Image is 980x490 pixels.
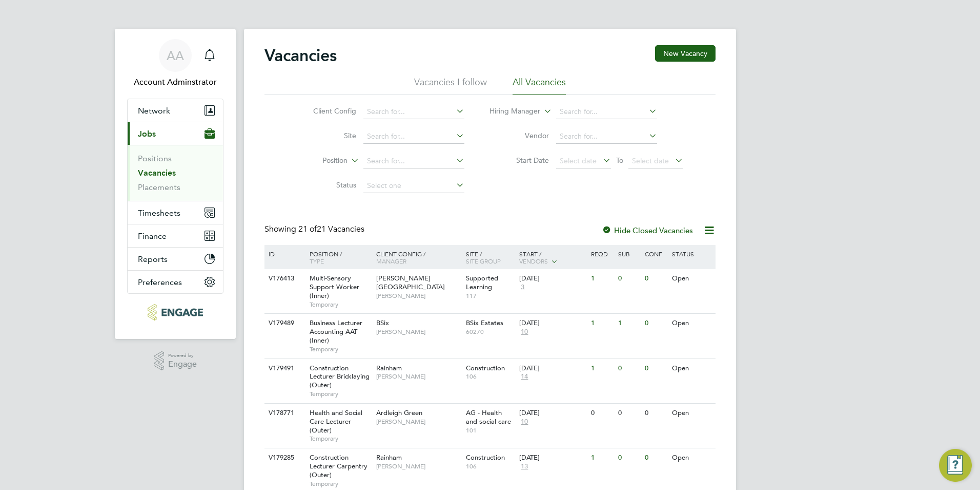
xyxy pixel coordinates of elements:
[669,245,714,262] div: Status
[466,364,505,372] span: Construction
[616,245,642,262] div: Sub
[297,180,356,190] label: Status
[613,154,626,167] span: To
[168,360,197,369] span: Engage
[310,390,371,398] span: Temporary
[466,257,501,265] span: Site Group
[115,29,236,339] nav: Main navigation
[642,314,669,333] div: 0
[588,245,615,262] div: Reqd
[466,462,515,470] span: 106
[519,454,586,462] div: [DATE]
[376,318,389,327] span: BSix
[466,274,498,291] span: Supported Learning
[266,269,302,288] div: V176413
[310,364,370,390] span: Construction Lecturer Bricklaying (Outer)
[138,129,156,139] span: Jobs
[519,372,529,381] span: 14
[128,271,223,293] button: Preferences
[376,292,461,300] span: [PERSON_NAME]
[127,39,223,88] a: AAAccount Adminstrator
[310,435,371,443] span: Temporary
[513,76,566,95] li: All Vacancies
[669,269,714,288] div: Open
[298,224,364,234] span: 21 Vacancies
[669,404,714,423] div: Open
[588,269,615,288] div: 1
[138,231,167,241] span: Finance
[310,274,359,300] span: Multi-Sensory Support Worker (Inner)
[466,372,515,381] span: 106
[266,448,302,467] div: V179285
[266,314,302,333] div: V179489
[632,156,669,165] span: Select date
[376,408,422,417] span: Ardleigh Green
[481,106,540,117] label: Hiring Manager
[588,448,615,467] div: 1
[376,418,461,426] span: [PERSON_NAME]
[376,328,461,336] span: [PERSON_NAME]
[642,269,669,288] div: 0
[363,105,464,119] input: Search for...
[266,245,302,262] div: ID
[519,257,548,265] span: Vendors
[128,248,223,270] button: Reports
[168,351,197,360] span: Powered by
[376,257,406,265] span: Manager
[310,300,371,309] span: Temporary
[128,224,223,247] button: Finance
[128,122,223,145] button: Jobs
[556,105,657,119] input: Search for...
[519,409,586,418] div: [DATE]
[264,45,337,66] h2: Vacancies
[519,274,586,283] div: [DATE]
[310,480,371,488] span: Temporary
[642,245,669,262] div: Conf
[414,76,487,95] li: Vacancies I follow
[374,245,463,270] div: Client Config /
[616,359,642,378] div: 0
[310,345,371,353] span: Temporary
[127,304,223,321] a: Go to home page
[138,168,176,178] a: Vacancies
[466,453,505,462] span: Construction
[669,448,714,467] div: Open
[588,359,615,378] div: 1
[466,292,515,300] span: 117
[519,283,526,292] span: 3
[490,131,549,140] label: Vendor
[669,359,714,378] div: Open
[588,314,615,333] div: 1
[266,359,302,378] div: V179491
[310,318,362,345] span: Business Lecturer Accounting AAT (Inner)
[363,129,464,144] input: Search for...
[376,453,402,462] span: Rainham
[138,254,168,264] span: Reports
[519,328,529,336] span: 10
[138,208,180,218] span: Timesheets
[128,145,223,201] div: Jobs
[616,314,642,333] div: 1
[138,154,172,163] a: Positions
[138,277,182,287] span: Preferences
[642,448,669,467] div: 0
[616,448,642,467] div: 0
[466,408,511,426] span: AG - Health and social care
[517,245,588,271] div: Start /
[376,274,445,291] span: [PERSON_NAME][GEOGRAPHIC_DATA]
[167,49,184,62] span: AA
[264,224,366,235] div: Showing
[297,131,356,140] label: Site
[655,45,716,62] button: New Vacancy
[463,245,517,270] div: Site /
[616,269,642,288] div: 0
[289,156,348,166] label: Position
[376,462,461,470] span: [PERSON_NAME]
[148,304,202,321] img: protocol-logo-retina.png
[588,404,615,423] div: 0
[490,156,549,165] label: Start Date
[519,364,586,373] div: [DATE]
[310,408,362,435] span: Health and Social Care Lecturer (Outer)
[128,99,223,122] button: Network
[939,449,972,482] button: Engage Resource Center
